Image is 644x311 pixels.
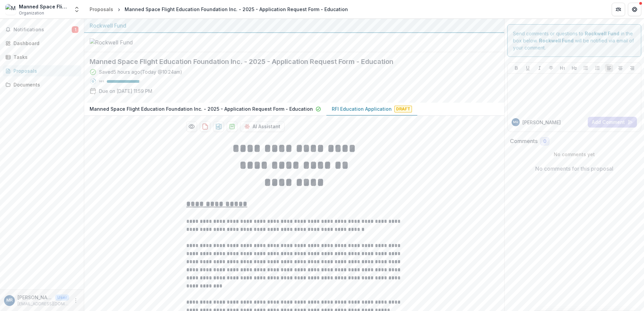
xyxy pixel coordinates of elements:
[13,81,76,88] div: Documents
[99,88,152,95] p: Due on [DATE] 11:59 PM
[19,10,44,16] span: Organization
[200,121,211,132] button: download-proposal
[99,68,182,75] div: Saved 5 hours ago ( Today @ 10:24am )
[510,138,538,144] h2: Comments
[99,79,104,84] p: 96 %
[332,105,392,112] p: RFI Education Application
[3,24,81,35] button: Notifications1
[582,64,590,72] button: Bullet List
[524,64,532,72] button: Underline
[513,120,518,124] div: Mallory Rogers
[6,298,13,303] div: Mallory Rogers
[3,38,81,49] a: Dashboard
[616,64,624,72] button: Align Center
[72,297,80,305] button: More
[3,51,81,63] a: Tasks
[539,38,574,43] strong: Rockwell Fund
[588,117,637,128] button: Add Comment
[240,121,285,132] button: AI Assistant
[585,31,619,36] strong: Rockwell Fund
[628,64,636,72] button: Align Right
[72,3,82,16] button: Open entity switcher
[125,6,348,13] div: Manned Space Flight Education Foundation Inc. - 2025 - Application Request Form - Education
[90,105,313,112] p: Manned Space Flight Education Foundation Inc. - 2025 - Application Request Form - Education
[13,27,72,33] span: Notifications
[13,67,76,74] div: Proposals
[3,79,81,90] a: Documents
[570,64,578,72] button: Heading 2
[543,139,546,144] span: 0
[593,64,602,72] button: Ordered List
[512,64,520,72] button: Bold
[558,64,567,72] button: Heading 1
[510,151,639,158] p: No comments yet
[55,295,69,301] p: User
[507,24,642,57] div: Send comments or questions to in the box below. will be notified via email of your comment.
[186,121,197,132] button: Preview 6d90dfc3-3fc8-483a-80cd-7699e4c82070-1.pdf
[13,54,76,61] div: Tasks
[90,6,113,13] div: Proposals
[18,294,53,301] p: [PERSON_NAME]
[394,106,412,112] span: Draft
[13,40,76,47] div: Dashboard
[547,64,555,72] button: Strike
[72,26,78,33] span: 1
[612,3,625,16] button: Partners
[628,3,641,16] button: Get Help
[90,22,499,30] div: Rockwell Fund
[522,119,561,126] p: [PERSON_NAME]
[227,121,237,132] button: download-proposal
[18,301,69,307] p: [EMAIL_ADDRESS][DOMAIN_NAME]
[3,65,81,76] a: Proposals
[90,38,157,46] img: Rockwell Fund
[90,58,488,66] h2: Manned Space Flight Education Foundation Inc. - 2025 - Application Request Form - Education
[535,165,613,173] p: No comments for this proposal
[19,3,69,10] div: Manned Space Flight Education Foundation Inc.
[5,4,16,15] img: Manned Space Flight Education Foundation Inc.
[536,64,544,72] button: Italicize
[213,121,224,132] button: download-proposal
[87,4,116,14] a: Proposals
[87,4,351,14] nav: breadcrumb
[605,64,613,72] button: Align Left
